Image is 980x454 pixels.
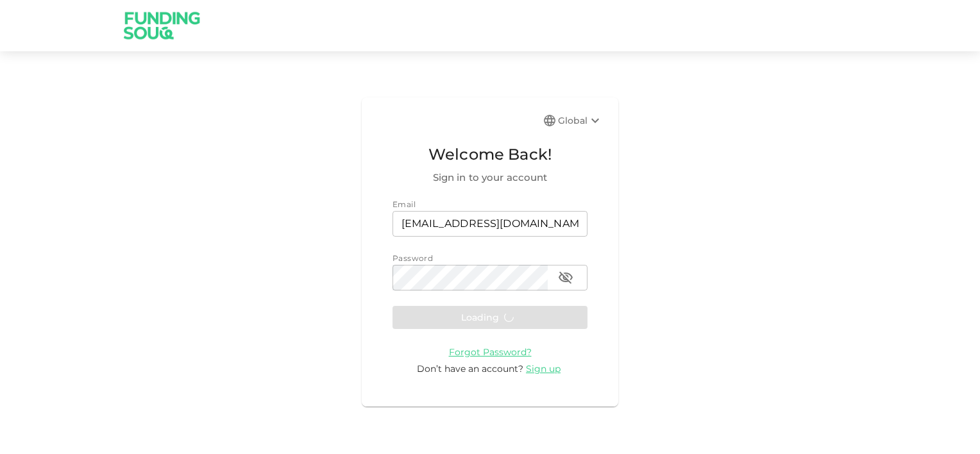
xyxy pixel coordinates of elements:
[558,113,603,128] div: Global
[393,142,587,167] span: Welcome Back!
[393,265,548,290] input: password
[393,253,433,263] span: Password
[417,363,523,374] span: Don’t have an account?
[393,170,587,185] span: Sign in to your account
[526,363,561,374] span: Sign up
[449,346,532,358] a: Forgot Password?
[393,211,587,237] input: email
[449,346,532,358] span: Forgot Password?
[393,199,416,209] span: Email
